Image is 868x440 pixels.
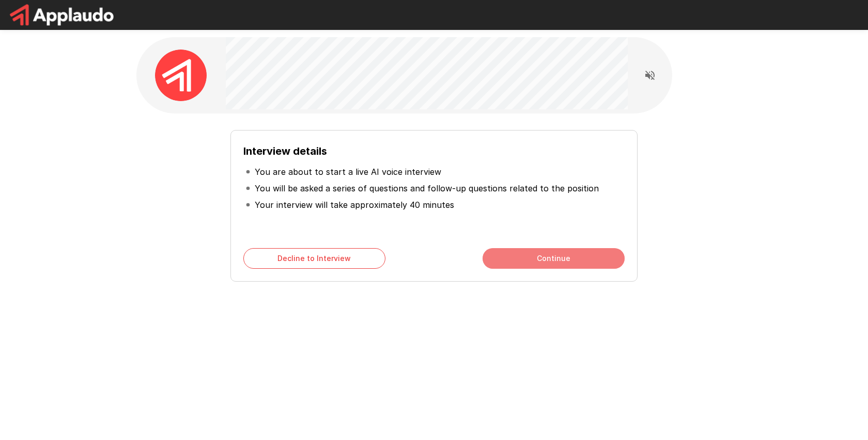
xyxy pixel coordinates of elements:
[255,199,454,211] p: Your interview will take approximately 40 minutes
[483,248,625,269] button: Continue
[243,248,385,269] button: Decline to Interview
[640,65,660,86] button: Read questions aloud
[255,182,599,194] p: You will be asked a series of questions and follow-up questions related to the position
[255,166,441,178] p: You are about to start a live AI voice interview
[243,145,327,157] b: Interview details
[155,50,207,101] img: applaudo_avatar.png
